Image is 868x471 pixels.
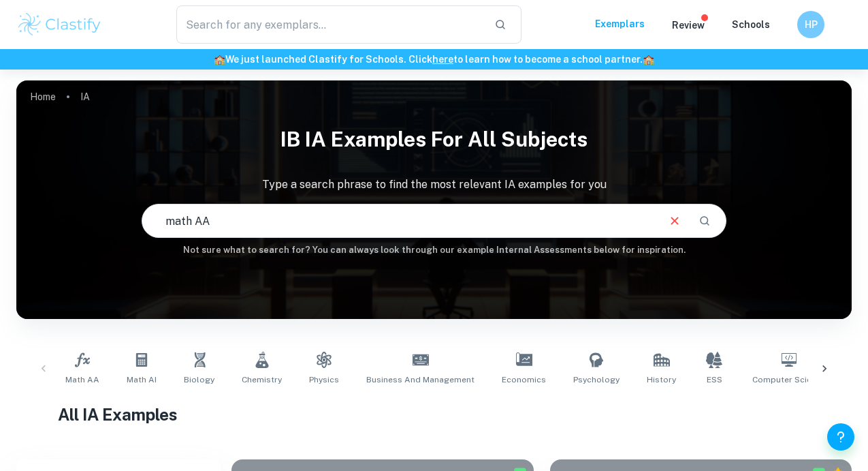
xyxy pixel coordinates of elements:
[366,374,475,386] span: Business and Management
[595,16,645,31] p: Exemplars
[662,208,688,234] button: Clear
[58,402,809,427] h1: All IA Examples
[732,19,770,30] a: Schools
[432,54,453,65] a: here
[176,5,483,44] input: Search for any exemplars...
[573,374,620,386] span: Psychology
[647,374,676,386] span: History
[643,54,654,65] span: 🏫
[797,11,824,38] button: HP
[827,423,854,451] button: Help and Feedback
[3,52,865,67] h6: We just launched Clastify for Schools. Click to learn how to become a school partner.
[127,374,157,386] span: Math AI
[242,374,282,386] span: Chemistry
[16,177,852,193] p: Type a search phrase to find the most relevant IA examples for you
[502,374,546,386] span: Economics
[30,87,56,106] a: Home
[707,374,722,386] span: ESS
[214,54,225,65] span: 🏫
[16,119,852,160] h1: IB IA examples for all subjects
[16,243,852,257] h6: Not sure what to search for? You can always look through our example Internal Assessments below f...
[65,374,99,386] span: Math AA
[16,11,103,38] img: Clastify logo
[184,374,214,386] span: Biology
[803,17,819,32] h6: HP
[672,18,705,33] p: Review
[752,374,826,386] span: Computer Science
[693,209,716,232] button: Search
[142,202,656,240] input: E.g. player arrangements, enthalpy of combustion, analysis of a big city...
[309,374,339,386] span: Physics
[80,89,90,104] p: IA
